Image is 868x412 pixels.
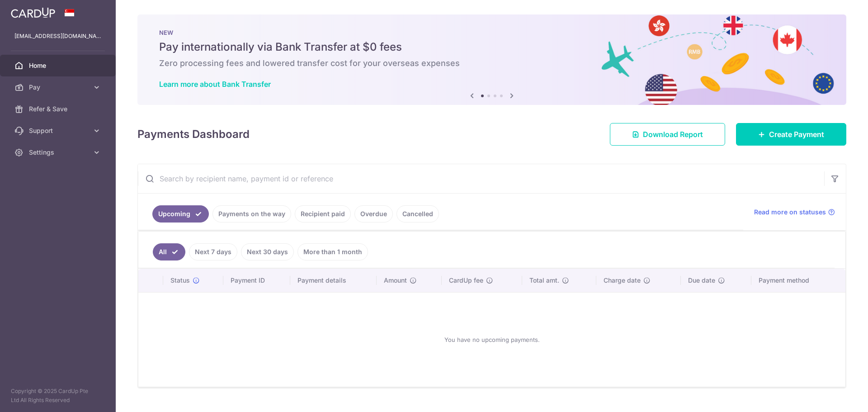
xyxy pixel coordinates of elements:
span: Read more on statuses [754,208,826,217]
th: Payment method [751,269,845,292]
a: Next 7 days [189,243,237,260]
span: Status [170,276,190,285]
span: Pay [29,83,89,92]
a: Read more on statuses [754,208,835,217]
a: Overdue [354,205,393,223]
th: Payment ID [223,269,290,292]
span: Support [29,126,89,135]
th: Payment details [290,269,377,292]
a: Cancelled [396,205,439,223]
a: Upcoming [152,205,209,223]
div: You have no upcoming payments. [149,300,835,379]
p: NEW [159,29,825,36]
h4: Payments Dashboard [137,126,250,142]
span: Total amt. [529,276,559,285]
a: More than 1 month [297,243,368,260]
a: Download Report [610,123,725,146]
a: Recipient paid [295,205,351,223]
a: All [153,243,185,260]
a: Create Payment [736,123,846,146]
span: Home [29,61,89,70]
span: Settings [29,148,89,157]
span: Create Payment [769,129,824,140]
span: Download Report [643,129,703,140]
h5: Pay internationally via Bank Transfer at $0 fees [159,40,825,54]
p: [EMAIL_ADDRESS][DOMAIN_NAME] [14,32,101,41]
a: Next 30 days [241,243,294,260]
span: Charge date [604,276,641,285]
a: Payments on the way [212,205,291,223]
span: Amount [384,276,407,285]
img: CardUp [11,7,55,18]
span: CardUp fee [449,276,483,285]
span: Due date [688,276,715,285]
img: Bank transfer banner [137,14,846,105]
h6: Zero processing fees and lowered transfer cost for your overseas expenses [159,58,825,69]
span: Refer & Save [29,104,89,114]
input: Search by recipient name, payment id or reference [138,164,824,193]
a: Learn more about Bank Transfer [159,80,271,89]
